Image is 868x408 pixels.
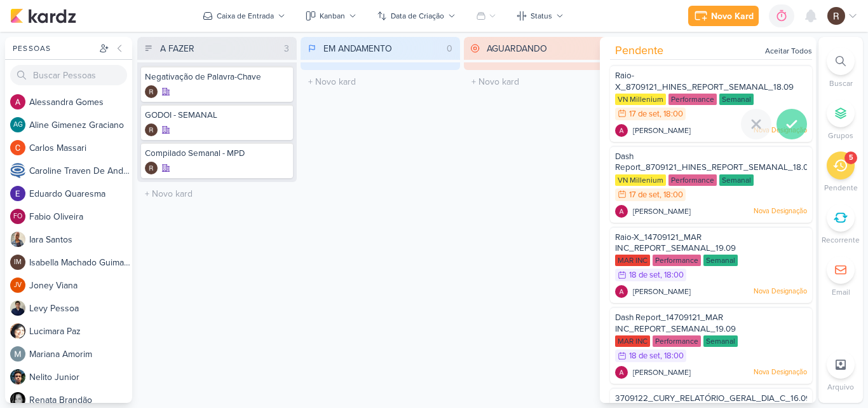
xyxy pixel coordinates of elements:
div: Negativação de Palavra-Chave [145,71,289,83]
img: Nelito Junior [10,369,25,384]
span: Dash Report_14709121_MAR INC_REPORT_SEMANAL_19.09 [615,313,736,334]
div: Fabio Oliveira [10,209,25,224]
img: Rafael Dornelles [827,7,845,25]
span: Raio-X_14709121_MAR INC_REPORT_SEMANAL_19.09 [615,232,736,254]
div: Criador(a): Rafael Dornelles [145,85,158,98]
p: Grupos [828,130,853,141]
img: Caroline Traven De Andrade [10,163,25,178]
div: Performance [668,174,717,186]
div: I a r a S a n t o s [29,233,132,246]
div: Semanal [703,335,738,347]
div: , 18:00 [660,271,684,279]
div: Performance [668,94,717,105]
div: MAR INC [615,335,650,347]
img: kardz.app [10,8,76,24]
p: JV [14,282,22,289]
img: Alessandra Gomes [615,285,628,298]
img: Renata Brandão [10,392,25,407]
div: Criador(a): Rafael Dornelles [145,162,158,174]
div: L e v y P e s s o a [29,302,132,315]
div: , 18:00 [660,110,683,118]
div: , 18:00 [660,352,684,360]
button: Novo Kard [688,6,759,26]
div: 5 [849,153,853,163]
p: Nova Designação [754,206,807,216]
p: Email [832,286,850,298]
div: L u c i m a r a P a z [29,325,132,338]
div: Semanal [719,174,754,186]
div: Performance [653,255,701,266]
span: [PERSON_NAME] [633,286,691,297]
div: Aline Gimenez Graciano [10,117,25,132]
div: Pessoas [10,43,97,54]
div: 18 de set [629,352,660,360]
div: Semanal [719,94,754,105]
span: [PERSON_NAME] [633,367,691,378]
p: AG [13,122,23,129]
li: Ctrl + F [818,47,863,89]
p: Arquivo [827,381,854,393]
div: Novo Kard [711,10,754,23]
div: 18 de set [629,271,660,279]
input: + Novo kard [303,73,458,91]
p: Nova Designação [754,286,807,297]
span: Pendente [615,42,663,59]
div: C a r l o s M a s s a r i [29,141,132,155]
div: GODOI - SEMANAL [145,109,289,121]
img: Alessandra Gomes [615,366,628,379]
img: Levy Pessoa [10,300,25,316]
img: Rafael Dornelles [145,123,158,136]
img: Alessandra Gomes [10,94,25,109]
input: Buscar Pessoas [10,65,127,85]
div: 17 de set [629,191,660,199]
input: + Novo kard [140,185,294,203]
p: IM [14,259,22,266]
div: M a r i a n a A m o r i m [29,348,132,361]
div: Aceitar Todos [765,45,812,57]
div: I s a b e l l a M a c h a d o G u i m a r ã e s [29,256,132,269]
div: 17 de set [629,110,660,118]
img: Lucimara Paz [10,323,25,339]
div: A l i n e G i m e n e z G r a c i a n o [29,118,132,132]
input: + Novo kard [466,73,621,91]
p: FO [13,213,22,220]
div: Criador(a): Rafael Dornelles [145,123,158,136]
div: J o n e y V i a n a [29,279,132,292]
p: Buscar [829,78,853,89]
div: VN Millenium [615,174,666,186]
div: 3 [279,42,294,55]
img: Eduardo Quaresma [10,186,25,201]
div: C a r o l i n e T r a v e n D e A n d r a d e [29,164,132,178]
span: 3709122_CURY_RELATÓRIO_GERAL_DIA_C_16.09 [615,393,811,404]
div: R e n a t a B r a n d ã o [29,393,132,407]
div: , 18:00 [660,191,683,199]
p: Recorrente [822,234,860,246]
div: VN Millenium [615,94,666,105]
div: Compilado Semanal - MPD [145,148,289,159]
p: Nova Designação [754,367,807,377]
div: Semanal [703,255,738,266]
img: Mariana Amorim [10,346,25,362]
p: Pendente [824,182,858,193]
div: Performance [653,335,701,347]
span: Raio-X_8709121_HINES_REPORT_SEMANAL_18.09 [615,71,794,92]
div: Joney Viana [10,278,25,293]
div: A l e s s a n d r a G o m e s [29,95,132,109]
div: 0 [442,42,458,55]
span: [PERSON_NAME] [633,206,691,217]
div: E d u a r d o Q u a r e s m a [29,187,132,200]
img: Carlos Massari [10,140,25,155]
img: Alessandra Gomes [615,124,628,137]
div: N e l i t o J u n i o r [29,370,132,384]
div: Isabella Machado Guimarães [10,255,25,270]
div: F a b i o O l i v e i r a [29,210,132,223]
img: Rafael Dornelles [145,162,158,174]
span: Dash Report_8709121_HINES_REPORT_SEMANAL_18.09 [615,151,813,173]
span: [PERSON_NAME] [633,125,691,136]
img: Iara Santos [10,232,25,247]
div: MAR INC [615,255,650,266]
img: Rafael Dornelles [145,85,158,98]
img: Alessandra Gomes [615,205,628,218]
